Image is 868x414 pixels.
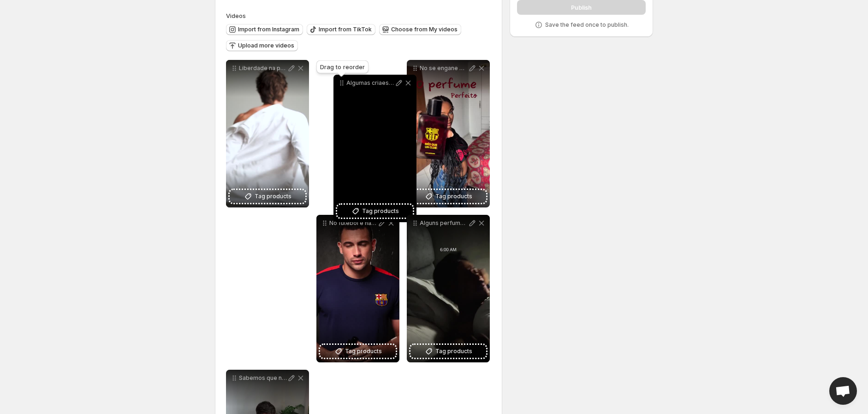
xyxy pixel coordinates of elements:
[379,24,461,35] button: Choose from My videos
[545,21,629,29] p: Save the feed once to publish.
[238,26,299,33] span: Import from Instagram
[230,190,305,203] button: Tag products
[239,65,287,72] p: Liberdade na pele Presena no olhar Blaugrana uma fragrncia criada para o homem que carrega a prof...
[829,377,857,405] a: Open chat
[410,345,486,358] button: Tag products
[407,215,490,362] div: Alguns perfumes vo alm do aroma eles contam histrias O Visca el Bara da touticosmetics em collab ...
[320,345,396,358] button: Tag products
[329,219,377,227] p: No futebol e na vida intensidade tudo Visca el Bara para quem entra em campo com atitude e deixa ...
[345,347,382,356] span: Tag products
[239,374,287,382] p: Sabemos que nada se constri da noite pro dia Mas tudo comea pelas escolhas certas at na fragrncia
[391,26,458,33] span: Choose from My videos
[238,42,294,49] span: Upload more videos
[226,40,298,51] button: Upload more videos
[255,192,291,201] span: Tag products
[337,205,413,218] button: Tag products
[319,26,372,33] span: Import from TikTok
[420,219,468,227] p: Alguns perfumes vo alm do aroma eles contam histrias O Visca el Bara da touticosmetics em collab ...
[333,75,416,222] div: Algumas criaes vo alm da fragrncia so smbolos de histria paixo e presena Bluagrana e Visca el Bar...
[226,60,309,207] div: Liberdade na pele Presena no olhar Blaugrana uma fragrncia criada para o homem que carrega a prof...
[420,65,468,72] p: No se engane pela embalagem Pode at parecer masculino mas o Ms que Club tem presena feminina pra ...
[346,79,394,87] p: Algumas criaes vo alm da fragrncia so smbolos de histria paixo e presena Bluagrana e Visca el Bar...
[410,190,486,203] button: Tag products
[407,60,490,207] div: No se engane pela embalagem Pode at parecer masculino mas o Ms que Club tem presena feminina pra ...
[226,24,303,35] button: Import from Instagram
[226,12,246,19] span: Videos
[316,215,399,362] div: No futebol e na vida intensidade tudo Visca el Bara para quem entra em campo com atitude e deixa ...
[435,347,472,356] span: Tag products
[307,24,375,35] button: Import from TikTok
[435,192,472,201] span: Tag products
[362,207,399,216] span: Tag products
